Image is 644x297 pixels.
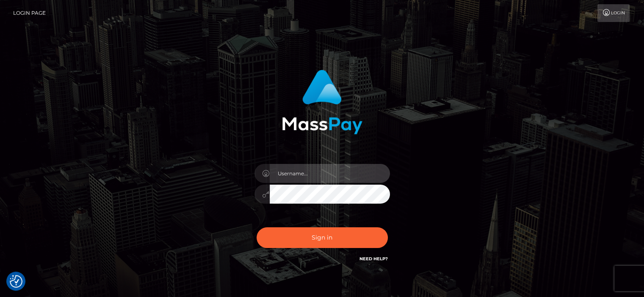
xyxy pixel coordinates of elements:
[10,275,22,288] button: Consent Preferences
[10,275,22,288] img: Revisit consent button
[13,4,46,22] a: Login Page
[257,227,388,248] button: Sign in
[270,164,390,183] input: Username...
[282,70,362,134] img: MassPay Login
[359,256,388,262] a: Need Help?
[597,4,630,22] a: Login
